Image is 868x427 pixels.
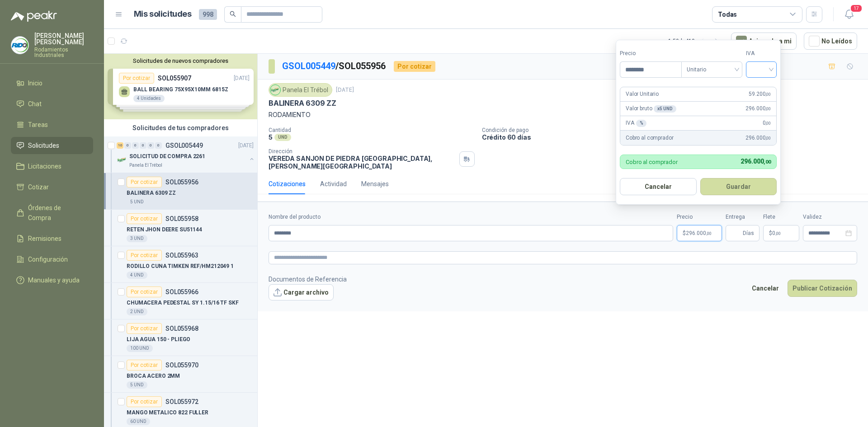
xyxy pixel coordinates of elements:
[28,141,59,150] span: Solicitudes
[718,9,737,19] div: Todas
[11,137,93,154] a: Solicitudes
[127,250,162,261] div: Por cotizar
[731,33,797,50] button: Asignado a mi
[165,252,198,258] p: SOL055963
[127,396,162,407] div: Por cotizar
[626,134,673,142] p: Cobro al comprador
[127,198,147,206] div: 5 UND
[127,308,147,315] div: 2 UND
[269,133,273,141] p: 5
[117,140,255,169] a: 10 0 0 0 0 0 GSOL005449[DATE] Company LogoSOLICITUD DE COMPRA 2261Panela El Trébol
[127,408,208,417] p: MANGO METALICO 822 FULLER
[127,235,147,242] div: 3 UND
[269,179,306,189] div: Cotizaciones
[620,178,697,195] button: Cancelar
[104,210,257,246] a: Por cotizarSOL055958RETEN JHON DEERE SU511443 UND
[775,231,781,236] span: ,00
[636,120,647,127] div: %
[336,86,354,94] p: [DATE]
[269,155,456,170] p: VEREDA SANJON DE PIEDRA [GEOGRAPHIC_DATA] , [PERSON_NAME][GEOGRAPHIC_DATA]
[165,179,198,185] p: SOL055956
[28,99,42,109] span: Chat
[706,231,712,236] span: ,00
[28,120,48,130] span: Tareas
[129,162,162,169] p: Panela El Trébol
[108,57,254,64] button: Solicitudes de nuevos compradores
[482,127,864,133] p: Condición de pago
[803,213,857,221] label: Validez
[127,323,162,334] div: Por cotizar
[745,134,771,142] span: 296.000
[749,90,771,99] span: 59.200
[147,142,154,149] div: 0
[28,182,49,192] span: Cotizar
[746,49,777,58] label: IVA
[165,142,203,149] p: GSOL005449
[140,142,146,149] div: 0
[11,11,57,22] img: Logo peakr
[700,178,777,195] button: Guardar
[11,37,28,54] img: Company Logo
[34,33,93,45] p: [PERSON_NAME] [PERSON_NAME]
[127,299,239,307] p: CHUMACERA PEDESTAL SY 1.15/16 TF SKF
[127,177,162,188] div: Por cotizar
[11,116,93,133] a: Tareas
[482,133,864,141] p: Crédito 60 días
[165,362,198,368] p: SOL055970
[199,9,217,20] span: 998
[129,152,205,161] p: SOLICITUD DE COMPRA 2261
[269,83,332,97] div: Panela El Trébol
[687,63,737,76] span: Unitario
[104,356,257,393] a: Por cotizarSOL055970BROCA ACERO 2MM5 UND
[117,142,123,149] div: 10
[269,148,456,155] p: Dirección
[230,11,236,17] span: search
[127,360,162,371] div: Por cotizar
[269,99,336,108] p: BALINERA 6309 ZZ
[726,213,759,221] label: Entrega
[34,47,93,58] p: Rodamientos Industriales
[155,142,162,149] div: 0
[361,179,389,189] div: Mensajes
[11,95,93,113] a: Chat
[165,216,198,222] p: SOL055958
[763,225,799,241] p: $ 0,00
[763,119,771,127] span: 0
[165,399,198,405] p: SOL055972
[11,272,93,289] a: Manuales y ayuda
[765,136,771,141] span: ,00
[626,159,678,165] p: Cobro al comprador
[788,280,857,297] button: Publicar Cotización
[127,262,234,271] p: RODILLO CUNA TIMKEN REF/HM212049 1
[127,286,162,297] div: Por cotizar
[620,49,681,58] label: Precio
[104,246,257,283] a: Por cotizarSOL055963RODILLO CUNA TIMKEN REF/HM212049 14 UND
[127,418,150,425] div: 60 UND
[104,173,257,210] a: Por cotizarSOL055956BALINERA 6309 ZZ5 UND
[104,283,257,319] a: Por cotizarSOL055966CHUMACERA PEDESTAL SY 1.15/16 TF SKF2 UND
[804,33,857,50] button: No Leídos
[282,59,387,73] p: / SOL055956
[127,225,202,234] p: RETEN JHON DEERE SU51144
[626,119,646,127] p: IVA
[654,105,676,113] div: x 5 UND
[132,142,139,149] div: 0
[745,104,771,113] span: 296.000
[127,335,190,344] p: LIJA AGUA 150 - PLIEGO
[626,104,676,113] p: Valor bruto
[11,199,93,226] a: Órdenes de Compra
[763,213,799,221] label: Flete
[238,141,254,150] p: [DATE]
[28,254,68,264] span: Configuración
[668,34,724,48] div: 1 - 50 de 410
[104,119,257,136] div: Solicitudes de tus compradores
[320,179,347,189] div: Actividad
[11,158,93,175] a: Licitaciones
[626,90,659,99] p: Valor Unitario
[850,4,863,13] span: 17
[11,178,93,196] a: Cotizar
[772,230,781,236] span: 0
[743,225,754,241] span: Días
[127,345,153,352] div: 100 UND
[127,272,147,279] div: 4 UND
